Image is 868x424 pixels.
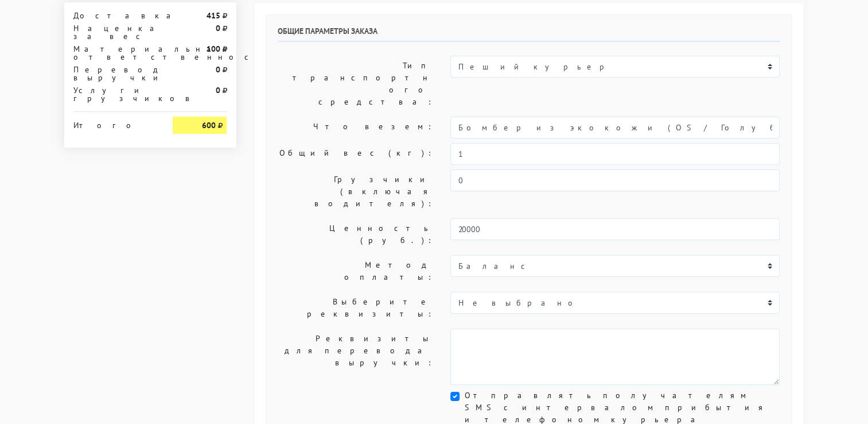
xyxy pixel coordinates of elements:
label: Выберите реквизиты: [269,292,442,324]
div: Итого [73,117,156,129]
label: Реквизиты для перевода выручки: [269,329,442,385]
div: Доставка [65,11,165,20]
div: Услуги грузчиков [65,86,165,102]
strong: 600 [201,120,215,130]
label: Тип транспортного средства: [269,56,442,112]
h6: Общие параметры заказа [278,26,780,42]
div: Наценка за вес [65,24,165,40]
div: Материальная ответственность [65,45,165,61]
label: Общий вес (кг): [269,143,442,165]
strong: 100 [206,44,220,54]
label: Грузчики (включая водителя): [269,169,442,214]
label: Ценность (руб.): [269,218,442,250]
label: Метод оплаты: [269,255,442,287]
strong: 0 [215,23,220,33]
strong: 0 [215,64,220,75]
strong: 415 [206,10,220,21]
strong: 0 [215,85,220,95]
div: Перевод выручки [65,65,165,82]
label: Что везем: [269,117,442,138]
